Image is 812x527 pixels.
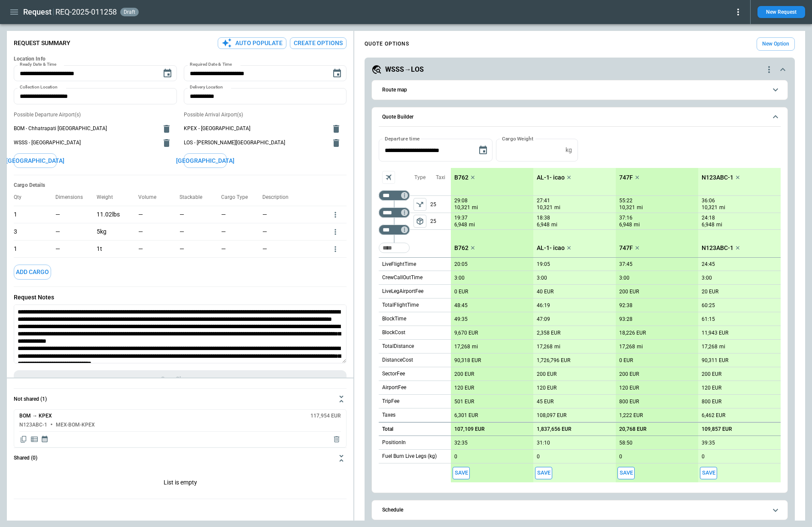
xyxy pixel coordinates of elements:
p: 93:28 [619,316,633,323]
p: 10,321 [537,204,553,211]
p: — [221,211,256,218]
p: 27:41 [537,198,550,204]
div: quote-option-actions [764,64,774,75]
p: 120 EUR [454,385,474,391]
h6: Total [382,426,393,432]
span: Save this aircraft quote and copy details to clipboard [453,467,470,479]
div: No cargo type [221,206,263,223]
p: BlockTime [382,315,406,323]
p: 120 EUR [702,385,721,391]
p: Weight [97,194,120,201]
p: — [221,245,256,253]
p: 47:09 [537,316,550,323]
p: Taxes [382,411,395,419]
p: — [262,245,324,253]
p: N123ABC-1 [702,174,733,181]
span: Type of sector [414,215,426,228]
h6: Schedule [382,507,403,513]
p: Taxi [436,174,445,181]
span: Save this aircraft quote and copy details to clipboard [535,467,552,479]
button: more [331,210,340,219]
p: AirportFee [382,384,406,391]
p: — [262,211,324,218]
div: scrollable content [451,168,781,482]
button: Auto Populate [218,37,286,49]
label: Cargo Weight [502,135,533,142]
p: 31:10 [537,440,550,446]
p: 108,097 EUR [537,412,566,419]
p: 29:08 [454,198,468,204]
p: mi [554,343,560,350]
p: 200 EUR [702,371,721,378]
p: 0 EUR [454,289,468,295]
p: 17,268 [537,344,553,350]
p: 19:37 [454,215,468,221]
p: 800 EUR [619,399,639,405]
label: Required Date & Time [190,61,232,68]
div: No dimensions [55,206,97,223]
p: — [221,228,256,235]
p: mi [634,221,640,228]
button: delete [328,120,345,137]
p: AL-1- icao [537,244,565,252]
p: 107,109 EUR [454,426,485,433]
p: 1,837,656 EUR [537,426,572,433]
div: No description [262,240,331,257]
h6: Cargo Details [14,182,347,189]
p: 40 EUR [537,289,553,295]
p: List is empty [14,469,347,499]
p: 58:50 [619,440,633,446]
h6: MEX-BOM-KPEX [56,422,95,428]
span: Save this aircraft quote and copy details to clipboard [617,467,635,479]
p: 120 EUR [537,385,557,391]
p: 200 EUR [619,371,639,378]
button: Schedule [379,500,781,520]
span: Type of sector [414,198,426,211]
button: left aligned [414,198,426,211]
p: — [138,211,143,218]
p: 1,726,796 EUR [537,357,570,364]
button: Create Options [290,37,347,49]
p: 1t [97,245,102,253]
p: Possible Departure Airport(s) [14,111,177,119]
button: [GEOGRAPHIC_DATA] [14,153,57,168]
p: 10,321 [619,204,635,211]
div: No description [262,223,331,240]
p: 37:16 [619,215,633,221]
div: No dimensions [55,223,97,240]
span: KPEX - [GEOGRAPHIC_DATA] [184,125,326,132]
p: Possible Arrival Airport(s) [184,111,347,119]
p: kg [566,146,572,154]
p: Fuel Burn Live Legs (kg) [382,453,437,460]
span: Display quote schedule [41,435,49,444]
div: Quote Builder [379,139,781,482]
p: 6,462 EUR [702,412,725,419]
p: 747F [619,174,633,181]
button: Save [700,467,717,479]
p: 25 [430,196,451,213]
p: 200 EUR [619,289,639,295]
p: 19:05 [537,261,550,268]
p: TotalDistance [382,343,414,350]
h1: Request [23,7,52,17]
span: Copy quote content [19,435,28,444]
p: 18,226 EUR [619,330,646,336]
h6: N123ABC-1 [19,422,47,428]
button: New Option [757,37,795,51]
p: PositionIn [382,439,406,446]
p: mi [637,343,643,350]
p: 60:25 [702,302,715,309]
p: 0 [702,454,705,460]
p: 6,948 [454,221,467,228]
p: 39:35 [702,440,715,446]
p: 61:15 [702,316,715,323]
p: 3:00 [537,275,547,281]
p: 0 [619,454,622,460]
div: No cargo type [221,240,263,257]
p: Stackable [179,194,209,201]
p: 25 [430,213,451,229]
button: Shared (0) [14,448,347,469]
p: DistanceCost [382,356,413,364]
p: 0 [454,454,457,460]
p: 17,268 [619,344,635,350]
